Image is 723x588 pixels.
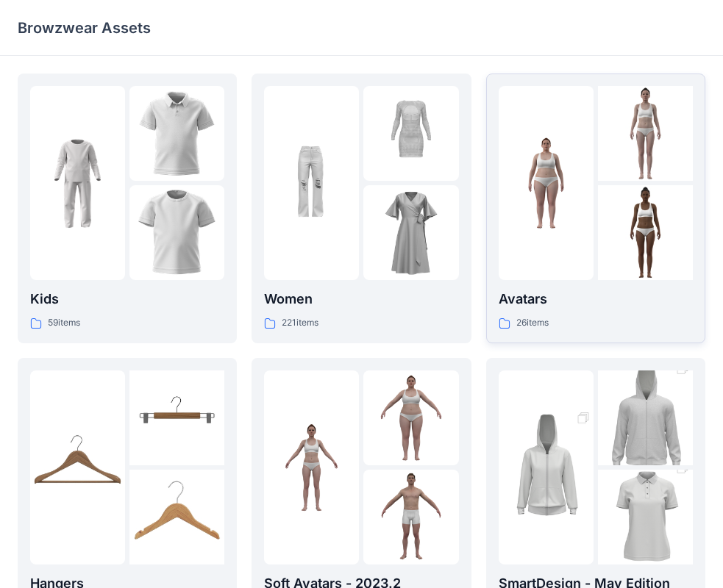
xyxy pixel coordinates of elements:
img: folder 3 [598,185,693,280]
img: folder 2 [598,347,693,490]
p: 59 items [48,315,80,331]
p: Kids [30,289,224,309]
img: folder 3 [129,185,224,280]
img: folder 1 [30,136,125,231]
img: folder 3 [363,470,458,564]
img: folder 1 [499,136,594,231]
p: 26 items [516,315,549,331]
img: folder 1 [264,420,359,514]
p: Avatars [499,289,693,309]
img: folder 2 [363,370,458,465]
img: folder 2 [363,86,458,181]
img: folder 2 [129,86,224,181]
img: folder 1 [264,136,359,231]
a: folder 1folder 2folder 3Kids59items [18,73,237,343]
img: folder 1 [30,420,125,514]
img: folder 3 [363,185,458,280]
p: Browzwear Assets [18,18,151,38]
img: folder 2 [598,86,693,181]
img: folder 2 [129,370,224,465]
p: 221 items [282,315,318,331]
a: folder 1folder 2folder 3Avatars26items [486,73,705,343]
img: folder 1 [499,396,594,539]
img: folder 3 [129,470,224,564]
a: folder 1folder 2folder 3Women221items [252,73,471,343]
p: Women [264,289,458,309]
